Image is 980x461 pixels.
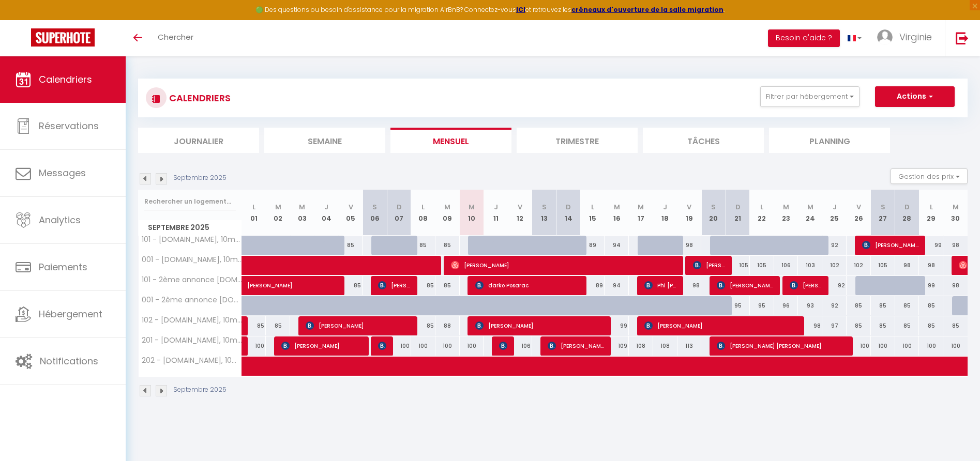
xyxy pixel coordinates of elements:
[871,316,895,335] div: 85
[919,190,943,236] th: 29
[39,119,99,132] span: Réservations
[266,190,290,236] th: 02
[140,336,244,344] span: 201 - [DOMAIN_NAME], 10mn à pied [GEOGRAPHIC_DATA], Parking Rue Gratuit, De 1 à 6 personnes, Cuis...
[580,236,605,255] div: 89
[871,190,895,236] th: 27
[919,236,943,255] div: 99
[919,296,943,315] div: 85
[629,336,653,356] div: 108
[591,202,594,212] abbr: L
[372,202,377,212] abbr: S
[475,316,605,335] span: [PERSON_NAME]
[822,276,847,295] div: 92
[138,128,259,153] li: Journalier
[247,270,342,290] span: [PERSON_NAME]
[140,316,244,324] span: 102 - [DOMAIN_NAME], 10mn à pied [GEOGRAPHIC_DATA], Parking Rue Gratuit, De 1 à 4 personnes, Cuis...
[411,276,435,295] div: 85
[158,32,193,42] span: Chercher
[822,236,847,255] div: 92
[750,190,774,236] th: 22
[822,256,847,275] div: 102
[508,190,532,236] th: 12
[871,336,895,356] div: 100
[39,308,102,320] span: Hébergement
[475,275,581,295] span: darko Posarac
[644,316,798,335] span: [PERSON_NAME]
[242,316,266,335] div: 85
[508,336,532,356] div: 106
[899,30,932,43] span: Virginie
[378,275,411,295] span: [PERSON_NAME]
[653,336,677,356] div: 108
[726,190,750,236] th: 21
[314,190,339,236] th: 04
[242,276,266,296] a: [PERSON_NAME]
[275,202,281,212] abbr: M
[397,202,402,212] abbr: D
[451,255,678,275] span: [PERSON_NAME]
[943,190,968,236] th: 30
[807,202,813,212] abbr: M
[677,336,702,356] div: 113
[774,190,798,236] th: 23
[798,316,822,335] div: 98
[324,202,328,212] abbr: J
[252,202,255,212] abbr: L
[687,202,691,212] abbr: V
[677,276,702,295] div: 98
[750,256,774,275] div: 105
[895,190,919,236] th: 28
[798,256,822,275] div: 103
[711,202,716,212] abbr: S
[875,86,955,107] button: Actions
[760,202,763,212] abbr: L
[139,220,242,235] span: Septembre 2025
[580,276,605,295] div: 89
[847,296,871,315] div: 85
[881,202,885,212] abbr: S
[499,336,507,356] span: [PERSON_NAME]
[605,336,629,356] div: 109
[953,202,959,212] abbr: M
[833,202,837,212] abbr: J
[895,256,919,275] div: 98
[281,336,363,356] span: [PERSON_NAME]
[411,336,435,356] div: 100
[144,192,236,211] input: Rechercher un logement...
[798,190,822,236] th: 24
[140,276,244,284] span: 101 - 2ème annonce [DOMAIN_NAME] - [DOMAIN_NAME], 10mn à pied Métro 8, Parking Rue Gratuit, De 1 ...
[735,202,741,212] abbr: D
[173,385,227,395] p: Septembre 2025
[339,190,363,236] th: 05
[769,128,890,153] li: Planning
[173,173,227,183] p: Septembre 2025
[411,190,435,236] th: 08
[39,260,87,273] span: Paiements
[571,5,723,14] a: créneaux d'ouverture de la salle migration
[39,166,86,179] span: Messages
[517,128,638,153] li: Trimestre
[895,296,919,315] div: 85
[387,336,411,356] div: 100
[605,190,629,236] th: 16
[469,202,475,212] abbr: M
[750,296,774,315] div: 95
[847,336,871,356] div: 100
[701,190,726,236] th: 20
[790,275,822,295] span: [PERSON_NAME]
[31,28,95,47] img: Super Booking
[605,316,629,335] div: 99
[548,336,605,356] span: [PERSON_NAME]
[290,190,314,236] th: 03
[349,202,353,212] abbr: V
[774,296,798,315] div: 96
[460,190,484,236] th: 10
[580,190,605,236] th: 15
[774,256,798,275] div: 106
[390,128,511,153] li: Mensuel
[869,20,945,56] a: ... Virginie
[847,316,871,335] div: 85
[435,236,460,255] div: 85
[494,202,498,212] abbr: J
[822,316,847,335] div: 97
